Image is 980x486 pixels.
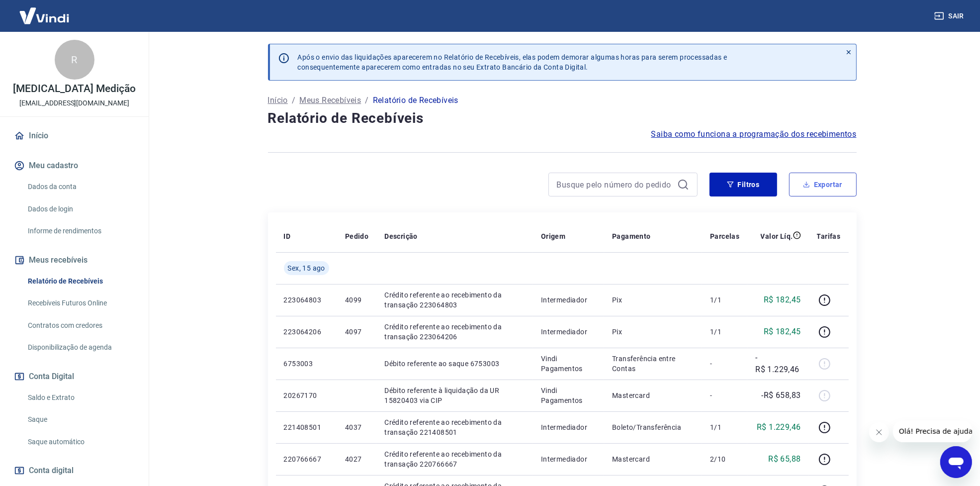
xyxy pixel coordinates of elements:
p: Crédito referente ao recebimento da transação 220766667 [384,449,525,469]
p: R$ 182,45 [764,326,801,338]
p: Transferência entre Contas [612,354,694,374]
button: Meus recebíveis [12,249,137,271]
p: Origem [541,231,565,241]
a: Dados de login [24,199,137,219]
div: R [55,40,94,80]
p: [EMAIL_ADDRESS][DOMAIN_NAME] [19,98,129,108]
p: Crédito referente ao recebimento da transação 223064206 [384,322,525,342]
p: Parcelas [710,231,739,241]
input: Busque pelo número do pedido [557,177,673,192]
p: Débito referente à liquidação da UR 15820403 via CIP [384,386,525,405]
p: 2/10 [710,454,739,464]
p: R$ 65,88 [768,453,801,465]
button: Filtros [710,173,777,196]
p: 221408501 [284,422,329,432]
a: Saque [24,409,137,430]
a: Início [268,95,288,106]
button: Meu cadastro [12,155,137,177]
h4: Relatório de Recebíveis [268,108,857,128]
a: Meus Recebíveis [299,95,361,106]
p: Pagamento [612,231,651,241]
p: Tarifas [817,231,841,241]
p: 223064803 [284,295,329,305]
p: 1/1 [710,295,739,305]
a: Informe de rendimentos [24,221,137,241]
p: Vindi Pagamentos [541,386,596,405]
p: / [292,95,295,106]
p: Valor Líq. [761,231,793,241]
img: Vindi [12,0,77,31]
p: Pedido [345,231,368,241]
p: Débito referente ao saque 6753003 [384,359,525,369]
p: 4097 [345,327,368,337]
p: / [365,95,368,106]
a: Dados da conta [24,177,137,197]
span: Olá! Precisa de ajuda? [6,7,84,15]
button: Conta Digital [12,366,137,388]
p: 4099 [345,295,368,305]
p: Intermediador [541,422,596,432]
p: Após o envio das liquidações aparecerem no Relatório de Recebíveis, elas podem demorar algumas ho... [298,52,727,72]
p: Mastercard [612,390,694,400]
p: [MEDICAL_DATA] Medição [13,84,136,94]
p: 4027 [345,454,368,464]
p: Crédito referente ao recebimento da transação 221408501 [384,417,525,437]
p: R$ 182,45 [764,294,801,306]
p: 4037 [345,422,368,432]
p: 20267170 [284,390,329,400]
p: 223064206 [284,327,329,337]
a: Relatório de Recebíveis [24,271,137,292]
iframe: Botão para abrir a janela de mensagens [940,446,972,478]
p: -R$ 658,83 [762,389,801,401]
p: R$ 1.229,46 [757,421,801,433]
a: Saiba como funciona a programação dos recebimentos [651,128,857,140]
a: Disponibilização de agenda [24,337,137,358]
p: Intermediador [541,454,596,464]
a: Conta digital [12,460,137,482]
p: 6753003 [284,359,329,369]
p: 1/1 [710,422,739,432]
p: Descrição [384,231,418,241]
p: Intermediador [541,327,596,337]
p: - [710,390,739,400]
a: Saldo e Extrato [24,388,137,408]
p: -R$ 1.229,46 [755,352,801,376]
a: Saque automático [24,432,137,452]
p: ID [284,231,291,241]
p: Mastercard [612,454,694,464]
button: Sair [932,7,968,25]
a: Recebíveis Futuros Online [24,293,137,313]
p: Pix [612,295,694,305]
span: Sex, 15 ago [288,263,325,273]
button: Exportar [789,173,857,196]
p: Pix [612,327,694,337]
p: Crédito referente ao recebimento da transação 223064803 [384,290,525,310]
a: Contratos com credores [24,315,137,336]
span: Conta digital [29,464,74,478]
a: Início [12,125,137,147]
p: - [710,359,739,369]
p: Boleto/Transferência [612,422,694,432]
p: 220766667 [284,454,329,464]
iframe: Fechar mensagem [869,422,889,442]
p: 1/1 [710,327,739,337]
p: Intermediador [541,295,596,305]
iframe: Mensagem da empresa [893,420,972,442]
p: Relatório de Recebíveis [373,95,458,106]
p: Vindi Pagamentos [541,354,596,374]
